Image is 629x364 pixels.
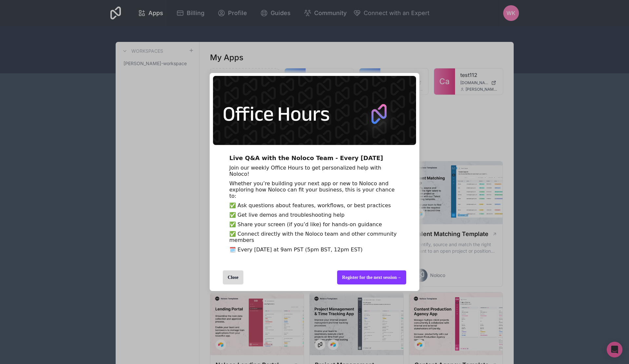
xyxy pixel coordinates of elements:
span: Join our weekly Office Hours to get personalized help with Noloco! [229,165,381,177]
span: Whether you’re building your next app or new to Noloco and exploring how Noloco can fit your busi... [229,180,395,199]
span: ✅ Ask questions about features, workflows, or best practices [229,202,391,209]
div: Close [223,270,243,284]
span: ✅ Share your screen (if you’d like) for hands-on guidance [229,221,382,227]
span: 🗓️ Every [DATE] at 9am PST (5pm BST, 12pm EST) [229,246,363,253]
img: 5446233340985343.png [213,76,416,145]
div: Register for the next session → [337,270,406,284]
span: ✅ Get live demos and troubleshooting help [229,212,345,218]
span: Live Q&A with the Noloco Team - Every [DATE] [229,155,383,161]
span: ✅ Connect directly with the Noloco team and other community members [229,231,397,243]
div: entering modal [210,73,419,291]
